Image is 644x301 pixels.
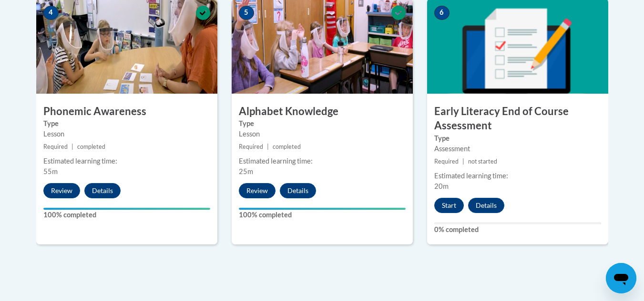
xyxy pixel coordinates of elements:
[43,183,80,198] button: Review
[434,198,464,213] button: Start
[43,118,210,129] label: Type
[434,133,601,144] label: Type
[36,104,217,119] h3: Phonemic Awareness
[468,198,504,213] button: Details
[43,6,59,20] span: 4
[84,183,121,198] button: Details
[434,144,601,154] div: Assessment
[43,129,210,139] div: Lesson
[239,118,406,129] label: Type
[280,183,316,198] button: Details
[43,143,68,150] span: Required
[434,6,450,20] span: 6
[434,158,459,165] span: Required
[434,224,601,235] label: 0% completed
[239,208,406,210] div: Your progress
[606,263,636,293] iframe: Button to launch messaging window
[232,104,413,119] h3: Alphabet Knowledge
[43,210,210,220] label: 100% completed
[427,104,608,134] h3: Early Literacy End of Course Assessment
[239,210,406,220] label: 100% completed
[267,143,269,150] span: |
[434,171,601,181] div: Estimated learning time:
[462,158,464,165] span: |
[77,143,105,150] span: completed
[43,156,210,166] div: Estimated learning time:
[239,183,276,198] button: Review
[72,143,73,150] span: |
[239,6,254,20] span: 5
[468,158,497,165] span: not started
[43,167,58,175] span: 55m
[43,208,210,210] div: Your progress
[273,143,301,150] span: completed
[434,182,449,190] span: 20m
[239,129,406,139] div: Lesson
[239,156,406,166] div: Estimated learning time:
[239,167,253,175] span: 25m
[239,143,263,150] span: Required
